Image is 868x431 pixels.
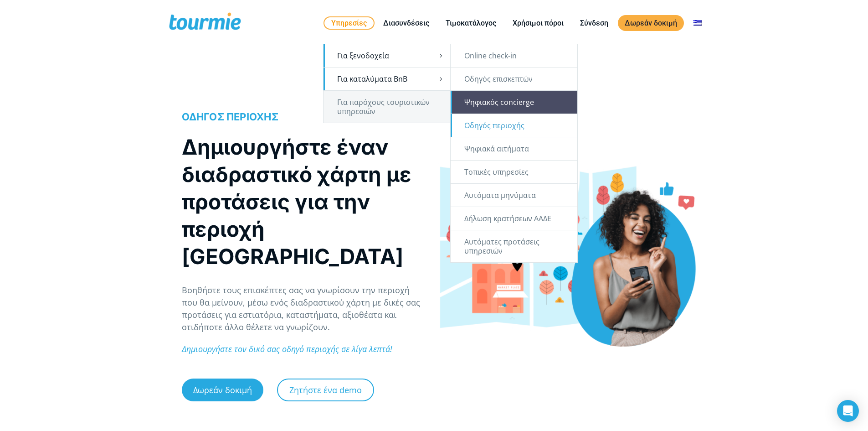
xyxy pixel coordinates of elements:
[451,230,577,262] a: Αυτόματες προτάσεις υπηρεσιών
[451,114,577,137] a: Οδηγός περιοχής
[439,17,503,29] a: Τιμοκατάλογος
[324,44,450,67] a: Για ξενοδοχεία
[182,111,278,123] span: ΟΔΗΓΟΣ ΠΕΡΙΟΧΗΣ
[451,184,577,207] a: Αυτόματα μηνύματα
[451,91,577,114] a: Ψηφιακός concierge
[182,133,425,270] h1: Δημιουργήστε έναν διαδραστικό χάρτη με προτάσεις για την περιοχή [GEOGRAPHIC_DATA]
[618,15,684,31] a: Δωρεάν δοκιμή
[182,284,425,333] p: Βοηθήστε τους επισκέπτες σας να γνωρίσουν την περιοχή που θα μείνουν, μέσω ενός διαδραστικού χάρτ...
[451,44,577,67] a: Online check-in
[324,91,450,123] a: Για παρόχους τουριστικών υπηρεσιών
[837,400,859,422] div: Open Intercom Messenger
[573,17,615,29] a: Σύνδεση
[376,17,436,29] a: Διασυνδέσεις
[277,379,374,401] a: Ζητήστε ένα demo
[451,137,577,160] a: Ψηφιακά αιτήματα
[182,379,263,401] a: Δωρεάν δοκιμή
[451,207,577,230] a: Δήλωση κρατήσεων ΑΑΔΕ
[324,68,450,90] a: Για καταλύματα BnB
[451,68,577,90] a: Οδηγός επισκεπτών
[506,17,570,29] a: Χρήσιμοι πόροι
[324,16,375,30] a: Υπηρεσίες
[451,161,577,183] a: Τοπικές υπηρεσίες
[182,343,392,354] em: Δημιουργήστε τον δικό σας οδηγό περιοχής σε λίγα λεπτά!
